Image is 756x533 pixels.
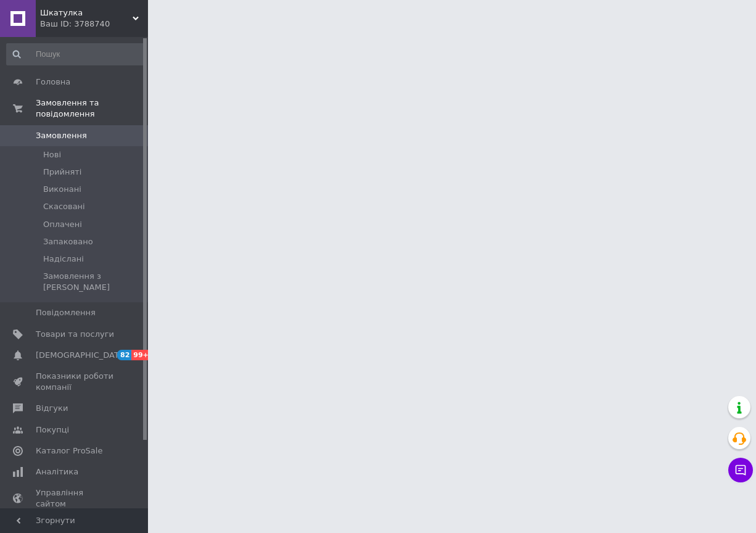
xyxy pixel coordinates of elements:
[36,329,114,340] span: Товари та послуги
[36,445,102,457] span: Каталог ProSale
[6,43,146,65] input: Пошук
[43,219,82,230] span: Оплачені
[36,466,78,477] span: Аналітика
[43,271,144,293] span: Замовлення з [PERSON_NAME]
[36,371,114,393] span: Показники роботи компанії
[36,350,127,361] span: [DEMOGRAPHIC_DATA]
[43,149,61,160] span: Нові
[36,403,68,414] span: Відгуки
[131,350,152,360] span: 99+
[36,130,87,141] span: Замовлення
[43,201,85,212] span: Скасовані
[43,254,84,265] span: Надіслані
[40,19,148,30] div: Ваш ID: 3788740
[36,76,70,88] span: Головна
[117,350,131,360] span: 82
[36,307,96,318] span: Повідомлення
[43,236,93,247] span: Запаковано
[43,167,81,178] span: Прийняті
[36,487,114,510] span: Управління сайтом
[40,7,133,19] span: Шкатулка
[36,424,69,436] span: Покупці
[43,184,81,195] span: Виконані
[728,458,753,482] button: Чат з покупцем
[36,97,148,120] span: Замовлення та повідомлення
